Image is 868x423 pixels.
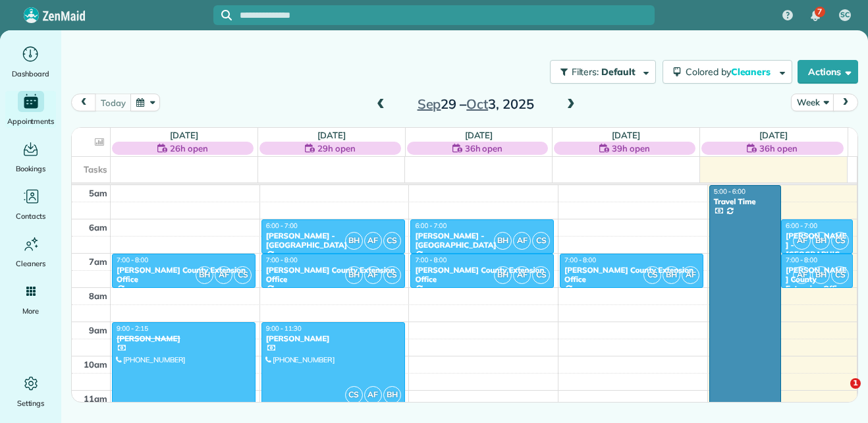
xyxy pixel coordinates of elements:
div: [PERSON_NAME] - [GEOGRAPHIC_DATA] [265,231,401,250]
span: 6:00 - 7:00 [415,221,447,230]
span: Colored by [686,66,775,78]
a: [DATE] [759,130,788,140]
span: 9:00 - 11:30 [266,324,302,333]
button: Actions [798,60,858,84]
a: Bookings [5,138,56,175]
span: 10am [84,359,107,370]
span: 6am [89,222,107,233]
button: Week [791,94,834,111]
span: 36h open [465,142,503,155]
span: BH [663,266,680,284]
span: More [22,304,39,318]
span: AF [513,232,531,250]
span: SC [840,10,850,20]
span: 9am [89,325,107,335]
h2: 29 – 3, 2025 [393,97,558,111]
div: [PERSON_NAME] [265,334,401,343]
span: Tasks [84,164,107,175]
div: 7 unread notifications [801,1,829,30]
a: [DATE] [170,130,198,140]
span: AF [513,266,531,284]
span: BH [494,266,512,284]
span: 29h open [317,142,356,155]
a: Cleaners [5,233,56,270]
span: 5am [89,188,107,198]
a: [DATE] [612,130,640,140]
span: Appointments [7,115,55,128]
div: [PERSON_NAME] County Extension Office [564,266,699,285]
span: 39h open [612,142,650,155]
div: [PERSON_NAME] County Extension Office [116,266,252,285]
span: 1 [850,378,861,389]
span: Oct [466,96,488,112]
a: Contacts [5,186,56,223]
a: [DATE] [317,130,346,140]
button: today [95,94,131,111]
span: CS [643,266,661,284]
span: CS [831,232,849,250]
span: CS [345,386,363,404]
span: CS [383,266,401,284]
button: Colored byCleaners [663,60,792,84]
span: BH [345,232,363,250]
span: Default [601,66,636,78]
span: 7:00 - 8:00 [117,256,148,264]
div: [PERSON_NAME] [116,334,252,343]
span: 7:00 - 8:00 [564,256,596,264]
span: 7:00 - 8:00 [266,256,298,264]
span: 9:00 - 2:15 [117,324,148,333]
span: 6:00 - 7:00 [786,221,817,230]
a: Filters: Default [543,60,656,84]
span: 7:00 - 8:00 [786,256,817,264]
span: AF [364,386,382,404]
span: CS [234,266,252,284]
span: 7am [89,256,107,267]
div: [PERSON_NAME] County Extension Office [265,266,401,285]
span: CS [383,232,401,250]
span: BH [812,266,830,284]
svg: Focus search [221,10,232,20]
a: Settings [5,373,56,410]
span: 6:00 - 7:00 [266,221,298,230]
button: Filters: Default [550,60,656,84]
button: next [833,94,858,111]
span: CS [831,266,849,284]
a: Appointments [5,91,56,128]
span: BH [383,386,401,404]
span: 26h open [170,142,208,155]
span: Settings [17,397,45,410]
span: Bookings [16,162,46,175]
span: BH [494,232,512,250]
span: AF [682,266,699,284]
span: AF [793,266,811,284]
span: 8am [89,291,107,301]
span: 36h open [759,142,798,155]
span: AF [793,232,811,250]
button: Focus search [213,10,232,20]
span: 5:00 - 6:00 [714,187,746,196]
button: prev [71,94,96,111]
span: 11am [84,393,107,404]
span: Cleaners [16,257,45,270]
div: [PERSON_NAME] County Extension Office [414,266,550,285]
span: Filters: [572,66,599,78]
span: CS [532,232,550,250]
span: AF [215,266,232,284]
span: Cleaners [731,66,773,78]
a: Dashboard [5,43,56,80]
a: [DATE] [465,130,493,140]
span: Sep [418,96,441,112]
div: [PERSON_NAME] - [GEOGRAPHIC_DATA] [414,231,550,250]
span: BH [345,266,363,284]
div: [PERSON_NAME] County Extension Office [785,266,849,294]
span: BH [812,232,830,250]
span: Dashboard [12,67,49,80]
span: AF [364,266,382,284]
span: Contacts [16,210,45,223]
div: Travel Time [713,197,777,206]
div: [PERSON_NAME] - [GEOGRAPHIC_DATA] [785,231,849,269]
span: 7:00 - 8:00 [415,256,447,264]
span: AF [364,232,382,250]
span: 7 [817,7,822,17]
span: BH [196,266,213,284]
